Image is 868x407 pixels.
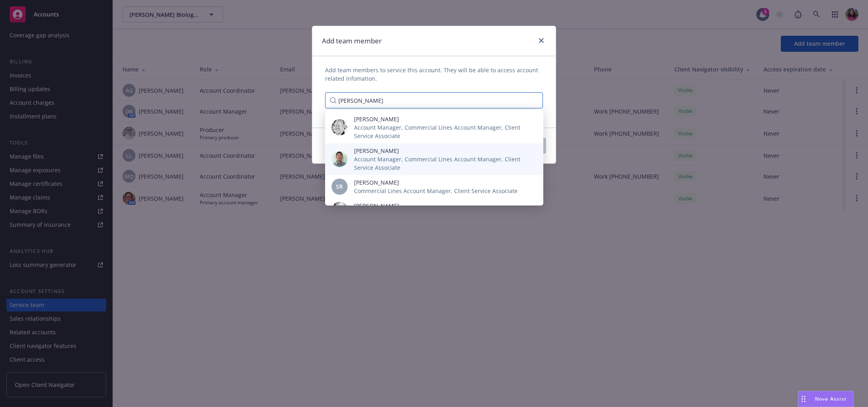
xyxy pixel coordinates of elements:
[536,36,546,45] a: close
[815,395,847,402] span: Nova Assist
[332,202,348,218] img: photo
[354,123,530,140] span: Account Manager, Commercial Lines Account Manager, Client Service Associate
[798,391,854,407] button: Nova Assist
[325,198,543,222] div: photo[PERSON_NAME]Commercial Lines Producer, Personal Lines Producer, Producer
[325,66,543,83] span: Add team members to service this account. They will be able to access account related infomation.
[325,112,543,143] div: photo[PERSON_NAME]Account Manager, Commercial Lines Account Manager, Client Service Associate
[332,151,348,167] img: photo
[354,115,530,123] span: [PERSON_NAME]
[325,175,543,198] div: SR[PERSON_NAME]Commercial Lines Account Manager, Client Service Associate
[325,143,543,175] div: photo[PERSON_NAME]Account Manager, Commercial Lines Account Manager, Client Service Associate
[322,36,382,46] h1: Add team member
[354,201,524,210] span: [PERSON_NAME]
[325,92,543,108] input: Type a name
[332,119,348,135] img: photo
[336,182,343,191] span: SR
[354,187,518,195] span: Commercial Lines Account Manager, Client Service Associate
[354,147,530,155] span: [PERSON_NAME]
[354,155,530,172] span: Account Manager, Commercial Lines Account Manager, Client Service Associate
[354,178,518,187] span: [PERSON_NAME]
[798,391,809,407] div: Drag to move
